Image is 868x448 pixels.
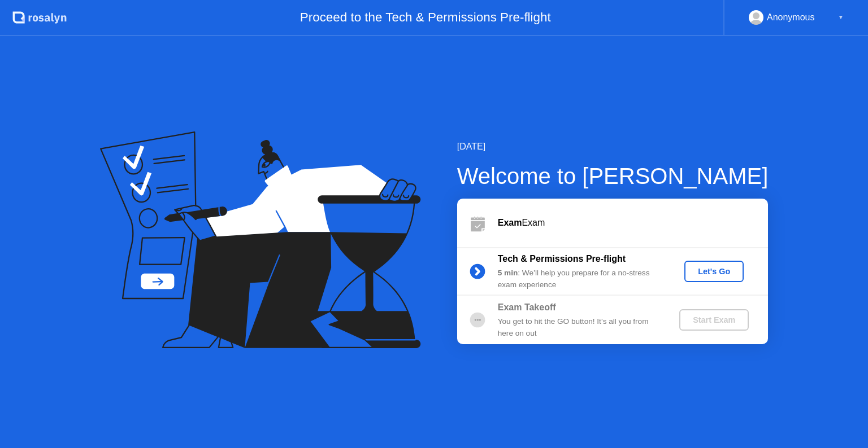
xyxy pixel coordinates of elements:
[498,218,522,227] b: Exam
[498,269,518,277] b: 5 min
[679,309,749,331] button: Start Exam
[838,10,844,25] div: ▼
[767,10,815,25] div: Anonymous
[684,261,744,282] button: Let's Go
[498,302,556,312] b: Exam Takeoff
[498,254,626,263] b: Tech & Permissions Pre-flight
[457,140,769,153] div: [DATE]
[684,315,744,324] div: Start Exam
[498,216,768,230] div: Exam
[457,159,769,193] div: Welcome to [PERSON_NAME]
[689,267,739,276] div: Let's Go
[498,316,661,339] div: You get to hit the GO button! It’s all you from here on out
[498,267,661,291] div: : We’ll help you prepare for a no-stress exam experience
